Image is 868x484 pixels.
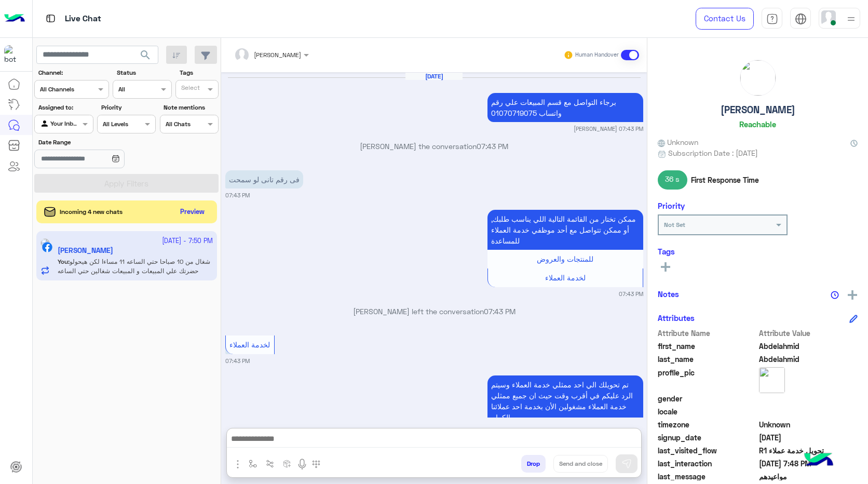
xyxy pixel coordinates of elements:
[574,125,643,133] small: [PERSON_NAME] 07:43 PM
[759,445,858,456] span: تحويل خدمة عملاء R1
[658,354,757,365] span: last_name
[4,45,23,64] img: 322208621163248
[229,340,270,349] span: لخدمة العملاء
[658,458,757,469] span: last_interaction
[831,291,839,299] img: notes
[795,13,807,25] img: tab
[283,460,291,468] img: create order
[759,419,858,430] span: Unknown
[4,8,25,30] img: Logo
[739,119,776,129] h6: Reachable
[133,46,158,68] button: search
[759,367,785,393] img: picture
[266,460,274,468] img: Trigger scenario
[296,458,308,470] img: send voice note
[664,221,685,228] b: Not Set
[405,73,463,80] h6: [DATE]
[762,8,782,30] a: tab
[249,460,257,468] img: select flow
[658,471,757,482] span: last_message
[180,68,218,77] label: Tags
[38,103,92,112] label: Assigned to:
[164,103,217,112] label: Note mentions
[740,60,776,96] img: picture
[658,419,757,430] span: timezone
[721,104,795,116] h5: [PERSON_NAME]
[139,49,152,61] span: search
[658,247,858,256] h6: Tags
[537,254,593,263] span: للمنتجات والعروض
[245,455,262,472] button: select flow
[65,12,101,26] p: Live Chat
[759,458,858,469] span: 2025-09-19T16:48:34.171Z
[60,207,123,217] span: Incoming 4 new chats
[766,13,778,25] img: tab
[658,328,757,339] span: Attribute Name
[691,174,759,185] span: First Response Time
[262,455,279,472] button: Trigger scenario
[225,191,250,199] small: 07:43 PM
[312,460,320,468] img: make a call
[553,455,608,473] button: Send and close
[801,442,837,479] img: hulul-logo.png
[658,289,679,299] h6: Notes
[487,93,643,122] p: 19/9/2025, 7:43 PM
[38,68,108,77] label: Channel:
[658,432,757,443] span: signup_date
[279,455,296,472] button: create order
[225,357,250,365] small: 07:43 PM
[44,12,57,25] img: tab
[521,455,546,473] button: Drop
[845,12,858,25] img: profile
[658,406,757,417] span: locale
[759,406,858,417] span: null
[759,354,858,365] span: Abdelahmid
[38,138,155,147] label: Date Range
[848,290,857,300] img: add
[696,8,754,30] a: Contact Us
[225,306,643,317] p: [PERSON_NAME] left the conversation
[619,290,643,298] small: 07:43 PM
[658,313,695,322] h6: Attributes
[117,68,170,77] label: Status
[545,273,586,282] span: لخدمة العملاء
[658,170,687,189] span: 36 s
[225,170,303,189] p: 19/9/2025, 7:43 PM
[176,205,209,220] button: Preview
[759,471,858,482] span: مواعيدهم
[759,432,858,443] span: 2024-09-27T15:17:43.378Z
[658,341,757,352] span: first_name
[621,459,632,469] img: send message
[180,83,200,95] div: Select
[487,375,643,426] p: 19/9/2025, 7:43 PM
[759,328,858,339] span: Attribute Value
[225,141,643,152] p: [PERSON_NAME] the conversation
[254,51,301,59] span: [PERSON_NAME]
[658,445,757,456] span: last_visited_flow
[575,51,619,59] small: Human Handover
[759,393,858,404] span: null
[658,137,698,147] span: Unknown
[759,341,858,352] span: Abdelahmid
[658,393,757,404] span: gender
[232,458,244,470] img: send attachment
[487,210,643,250] p: 19/9/2025, 7:43 PM
[477,142,508,151] span: 07:43 PM
[101,103,155,112] label: Priority
[821,10,836,25] img: userImage
[34,174,219,193] button: Apply Filters
[484,307,516,316] span: 07:43 PM
[658,367,757,391] span: profile_pic
[658,201,685,210] h6: Priority
[668,147,758,158] span: Subscription Date : [DATE]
